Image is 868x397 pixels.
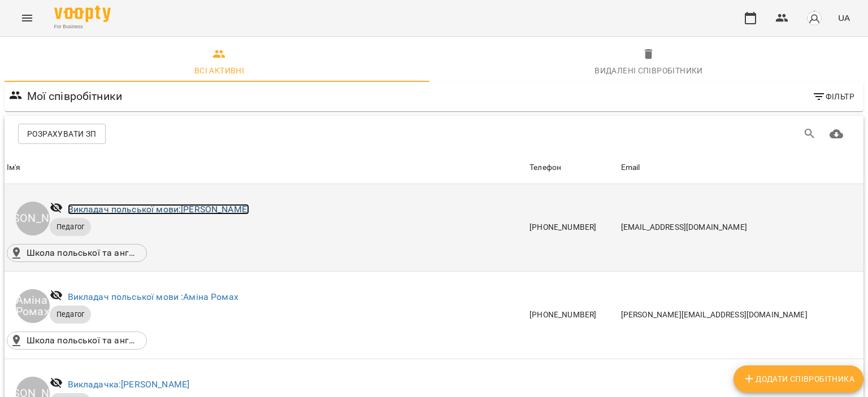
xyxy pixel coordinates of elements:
div: Table Toolbar [5,116,863,152]
div: Школа польської та англійської мов "Мовний простір"() [7,331,147,350]
div: Sort [621,161,640,174]
div: Sort [7,161,21,174]
td: [PHONE_NUMBER] [527,271,619,359]
div: Email [621,161,640,174]
div: Всі активні [194,64,244,77]
div: Телефон [530,161,561,174]
span: Ім'я [7,161,525,174]
span: Педагог [50,309,91,320]
div: Видалені cпівробітники [594,64,703,77]
button: Додати співробітника [734,365,863,392]
h6: Мої співробітники [27,88,123,105]
td: [EMAIL_ADDRESS][DOMAIN_NAME] [619,184,863,272]
span: Фільтр [812,90,854,103]
div: Аміна Ромах [16,289,50,323]
div: Sort [530,161,561,174]
p: Школа польської та англійської мов "Мовний простір" [27,334,140,347]
a: Викладачка:[PERSON_NAME] [68,379,190,390]
div: [PERSON_NAME] [16,202,50,235]
div: Ім'я [7,161,21,174]
span: Телефон [530,161,617,174]
div: Школа польської та англійської мов "Мовний простір"() [7,244,147,262]
a: Викладач польської мови:[PERSON_NAME] [68,204,249,215]
span: Розрахувати ЗП [27,127,97,141]
span: For Business [54,23,111,30]
button: Пошук [796,120,823,147]
span: Педагог [50,222,91,232]
button: UA [834,7,854,28]
span: Email [621,161,861,174]
td: [PHONE_NUMBER] [527,184,619,272]
span: Додати співробітника [743,372,854,386]
button: Menu [14,5,41,32]
img: Voopty Logo [54,6,111,22]
p: Школа польської та англійської мов "Мовний простір" [27,246,140,260]
button: Розрахувати ЗП [18,124,106,144]
td: [PERSON_NAME][EMAIL_ADDRESS][DOMAIN_NAME] [619,271,863,359]
button: Фільтр [808,86,859,107]
span: UA [838,12,850,24]
a: Викладач польської мови :Аміна Ромах [68,291,238,302]
img: avatar_s.png [806,10,822,26]
button: Завантажити CSV [823,120,850,147]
